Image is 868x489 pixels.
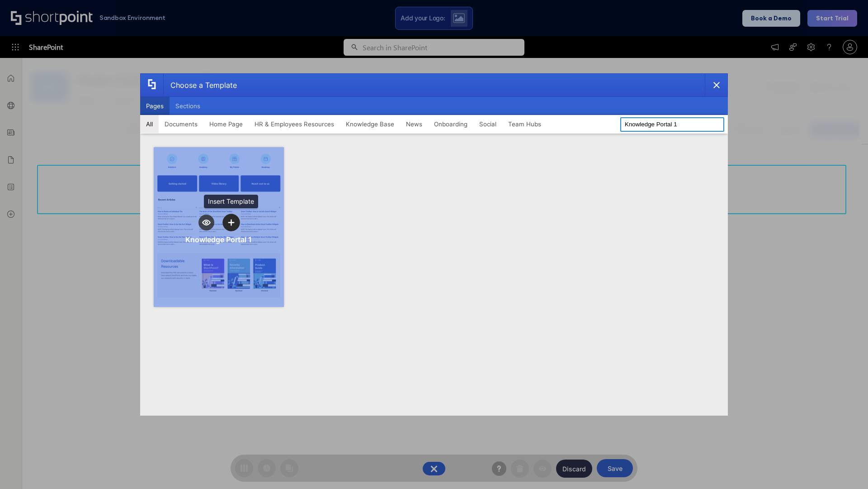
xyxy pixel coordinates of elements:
[170,97,206,115] button: Sections
[340,115,400,133] button: Knowledge Base
[159,115,203,133] button: Documents
[705,384,868,489] iframe: Chat Widget
[620,117,724,132] input: Search
[140,115,159,133] button: All
[185,235,252,244] div: Knowledge Portal 1
[203,115,249,133] button: Home Page
[140,73,728,416] div: template selector
[473,115,502,133] button: Social
[249,115,340,133] button: HR & Employees Resources
[163,74,237,96] div: Choose a Template
[502,115,547,133] button: Team Hubs
[428,115,473,133] button: Onboarding
[140,97,170,115] button: Pages
[400,115,428,133] button: News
